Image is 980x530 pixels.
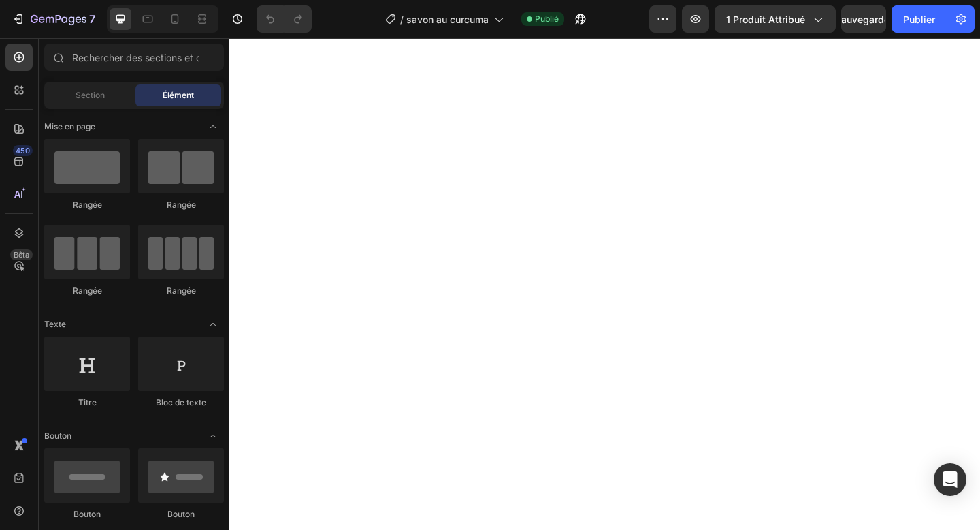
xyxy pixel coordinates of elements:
[163,90,194,100] font: Élément
[726,14,805,25] font: 1 produit attribué
[78,397,97,407] font: Titre
[76,90,105,100] font: Section
[406,14,489,25] font: savon au curcuma
[202,425,224,447] span: Basculer pour ouvrir
[73,509,101,519] font: Bouton
[202,313,224,335] span: Basculer pour ouvrir
[835,14,893,25] font: Sauvegarder
[535,14,559,24] font: Publié
[257,5,312,33] div: Annuler/Rétablir
[903,14,935,25] font: Publier
[73,285,102,296] font: Rangée
[44,319,66,329] font: Texte
[89,12,95,26] font: 7
[229,38,980,530] iframe: Zone de conception
[934,463,966,496] div: Ouvrir Intercom Messenger
[44,121,95,131] font: Mise en page
[16,146,30,155] font: 450
[400,14,404,25] font: /
[14,250,29,260] font: Bêta
[202,116,224,138] span: Basculer pour ouvrir
[44,431,71,441] font: Bouton
[156,397,206,407] font: Bloc de texte
[841,5,886,33] button: Sauvegarder
[167,285,196,296] font: Rangée
[44,44,224,71] input: Rechercher des sections et des éléments
[5,5,101,33] button: 7
[73,200,102,210] font: Rangée
[892,5,947,33] button: Publier
[715,5,836,33] button: 1 produit attribué
[167,509,195,519] font: Bouton
[167,200,196,210] font: Rangée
